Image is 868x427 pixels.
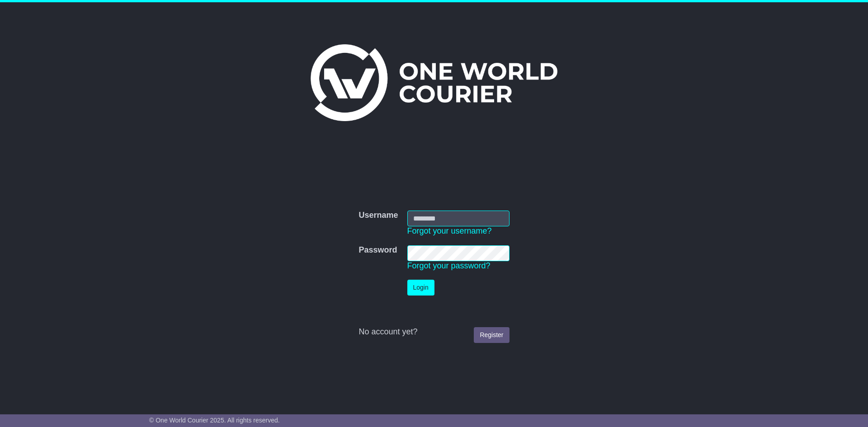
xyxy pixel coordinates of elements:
span: © One World Courier 2025. All rights reserved. [149,417,280,424]
a: Register [474,327,509,343]
label: Password [359,245,397,255]
button: Login [407,280,434,296]
div: No account yet? [359,327,509,337]
a: Forgot your username? [407,226,492,235]
a: Forgot your password? [407,261,491,270]
img: One World [311,44,557,121]
label: Username [359,211,398,221]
